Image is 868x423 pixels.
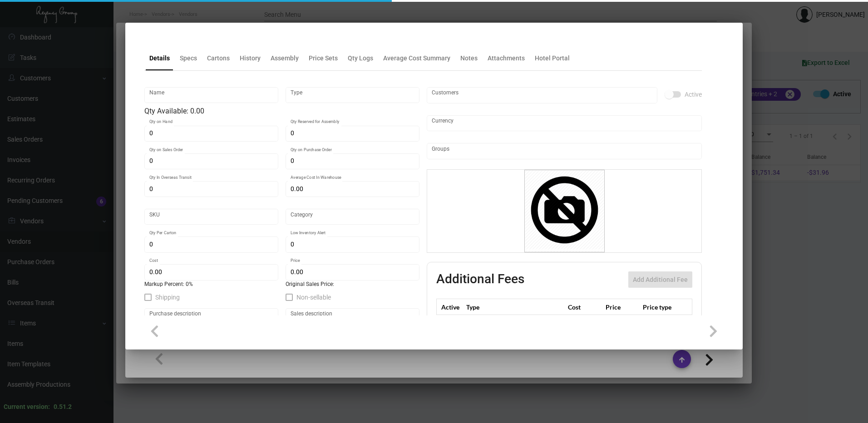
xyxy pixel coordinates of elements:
[633,276,688,283] span: Add Additional Fee
[535,54,570,63] div: Hotel Portal
[271,54,299,63] div: Assembly
[149,54,170,63] div: Details
[437,299,464,315] th: Active
[296,292,331,303] span: Non-sellable
[603,299,641,315] th: Price
[628,271,692,288] button: Add Additional Fee
[488,54,525,63] div: Attachments
[460,54,478,63] div: Notes
[240,54,261,63] div: History
[641,299,681,315] th: Price type
[155,292,180,303] span: Shipping
[432,92,653,99] input: Add new..
[309,54,338,63] div: Price Sets
[348,54,373,63] div: Qty Logs
[54,402,72,412] div: 0.51.2
[436,271,524,288] h2: Additional Fees
[207,54,230,63] div: Cartons
[464,299,566,315] th: Type
[685,89,702,100] span: Active
[180,54,197,63] div: Specs
[383,54,450,63] div: Average Cost Summary
[144,106,419,117] div: Qty Available: 0.00
[566,299,603,315] th: Cost
[4,402,50,412] div: Current version:
[432,148,697,155] input: Add new..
